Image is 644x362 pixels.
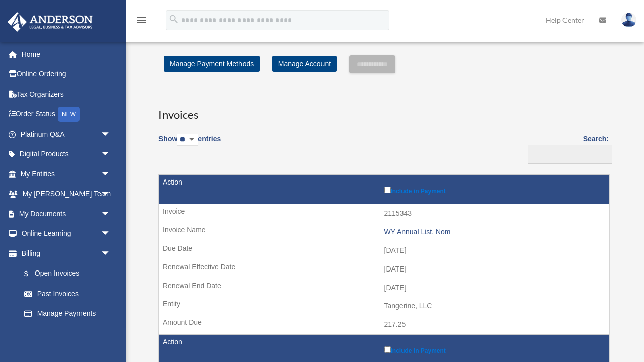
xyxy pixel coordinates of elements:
[5,12,96,32] img: Anderson Advisors Platinum Portal
[7,323,126,343] a: Events Calendar
[168,14,179,25] i: search
[525,133,609,164] label: Search:
[159,279,609,298] td: [DATE]
[159,204,609,223] td: 2115343
[272,56,337,72] a: Manage Account
[159,297,609,316] td: Tangerine, LLC
[7,144,126,164] a: Digital Productsarrow_drop_down
[7,84,126,104] a: Tax Organizers
[159,260,609,279] td: [DATE]
[158,133,221,156] label: Show entries
[7,243,121,263] a: Billingarrow_drop_down
[136,14,148,26] i: menu
[384,185,604,195] label: Include in Payment
[158,98,609,123] h3: Invoices
[7,104,126,125] a: Order StatusNEW
[7,204,126,224] a: My Documentsarrow_drop_down
[159,315,609,334] td: 217.25
[30,267,35,280] span: $
[14,304,121,324] a: Manage Payments
[384,344,604,354] label: Include in Payment
[101,184,121,205] span: arrow_drop_down
[58,107,80,122] div: NEW
[177,134,198,146] select: Showentries
[101,243,121,264] span: arrow_drop_down
[7,224,126,244] a: Online Learningarrow_drop_down
[7,64,126,84] a: Online Ordering
[7,184,126,204] a: My [PERSON_NAME] Teamarrow_drop_down
[101,144,121,165] span: arrow_drop_down
[384,346,391,353] input: Include in Payment
[7,164,126,184] a: My Entitiesarrow_drop_down
[621,13,636,27] img: User Pic
[7,124,126,144] a: Platinum Q&Aarrow_drop_down
[384,228,604,236] div: WY Annual List, Nom
[101,204,121,224] span: arrow_drop_down
[101,224,121,244] span: arrow_drop_down
[159,241,609,260] td: [DATE]
[7,44,126,64] a: Home
[164,56,260,72] a: Manage Payment Methods
[14,263,116,284] a: $Open Invoices
[14,284,121,304] a: Past Invoices
[101,124,121,145] span: arrow_drop_down
[384,187,391,193] input: Include in Payment
[528,145,612,164] input: Search:
[101,164,121,185] span: arrow_drop_down
[136,18,148,26] a: menu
